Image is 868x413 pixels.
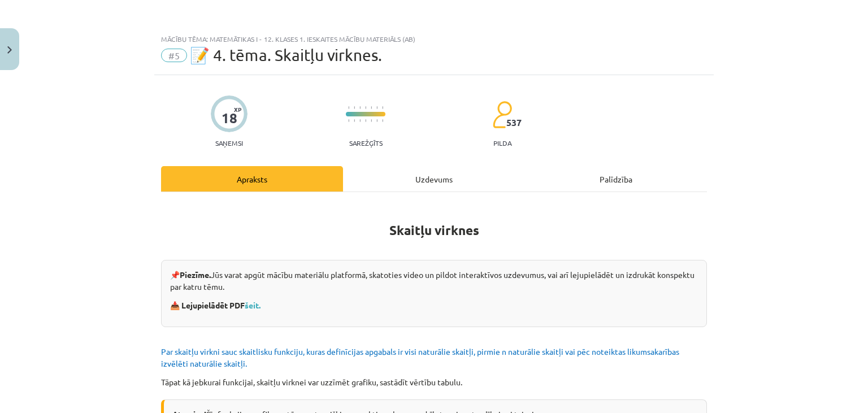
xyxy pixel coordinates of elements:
span: 537 [506,118,522,128]
img: icon-short-line-57e1e144782c952c97e751825c79c345078a6d821885a25fce030b3d8c18986b.svg [354,119,355,122]
img: icon-short-line-57e1e144782c952c97e751825c79c345078a6d821885a25fce030b3d8c18986b.svg [359,106,361,109]
div: Mācību tēma: Matemātikas i - 12. klases 1. ieskaites mācību materiāls (ab) [161,35,707,43]
img: icon-short-line-57e1e144782c952c97e751825c79c345078a6d821885a25fce030b3d8c18986b.svg [382,106,383,109]
img: icon-short-line-57e1e144782c952c97e751825c79c345078a6d821885a25fce030b3d8c18986b.svg [371,106,372,109]
img: students-c634bb4e5e11cddfef0936a35e636f08e4e9abd3cc4e673bd6f9a4125e45ecb1.svg [492,101,512,129]
img: icon-short-line-57e1e144782c952c97e751825c79c345078a6d821885a25fce030b3d8c18986b.svg [354,106,355,109]
span: Par skaitļu virkni sauc skaitlisku funkciju, kuras definīcijas apgabals ir visi naturālie skaitļi... [161,346,679,368]
strong: Piezīme. [180,269,211,280]
p: Saņemsi [211,139,248,147]
img: icon-short-line-57e1e144782c952c97e751825c79c345078a6d821885a25fce030b3d8c18986b.svg [376,106,377,109]
img: icon-short-line-57e1e144782c952c97e751825c79c345078a6d821885a25fce030b3d8c18986b.svg [359,119,361,122]
strong: 📥 Lejupielādēt PDF [170,300,262,310]
div: 18 [222,110,237,126]
img: icon-short-line-57e1e144782c952c97e751825c79c345078a6d821885a25fce030b3d8c18986b.svg [371,119,372,122]
p: Sarežģīts [349,139,383,147]
p: Tāpat kā jebkurai funkcijai, skaitļu virknei var uzzīmēt grafiku, sastādīt vērtību tabulu. [161,376,707,388]
span: XP [234,106,241,112]
div: Apraksts [161,166,343,192]
p: pilda [493,139,511,147]
a: šeit. [245,300,261,310]
div: Palīdzība [525,166,707,192]
img: icon-short-line-57e1e144782c952c97e751825c79c345078a6d821885a25fce030b3d8c18986b.svg [365,119,366,122]
span: 📝 4. tēma. Skaitļu virknes. [190,46,382,64]
p: 📌 Jūs varat apgūt mācību materiālu platformā, skatoties video un pildot interaktīvos uzdevumus, v... [170,269,698,293]
img: icon-short-line-57e1e144782c952c97e751825c79c345078a6d821885a25fce030b3d8c18986b.svg [376,119,377,122]
img: icon-short-line-57e1e144782c952c97e751825c79c345078a6d821885a25fce030b3d8c18986b.svg [348,119,349,122]
img: icon-short-line-57e1e144782c952c97e751825c79c345078a6d821885a25fce030b3d8c18986b.svg [382,119,383,122]
img: icon-short-line-57e1e144782c952c97e751825c79c345078a6d821885a25fce030b3d8c18986b.svg [365,106,366,109]
img: icon-short-line-57e1e144782c952c97e751825c79c345078a6d821885a25fce030b3d8c18986b.svg [348,106,349,109]
span: #5 [161,49,187,62]
b: Skaitļu virknes [389,222,479,238]
div: Uzdevums [343,166,525,192]
img: icon-close-lesson-0947bae3869378f0d4975bcd49f059093ad1ed9edebbc8119c70593378902aed.svg [7,46,12,54]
